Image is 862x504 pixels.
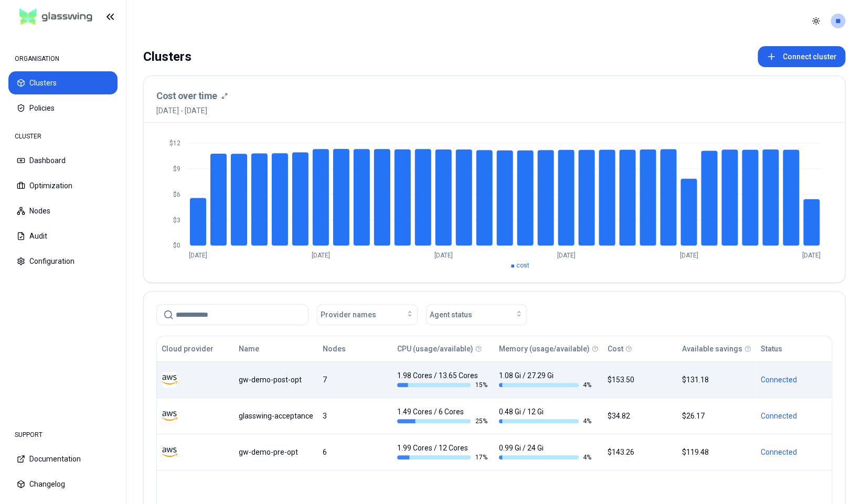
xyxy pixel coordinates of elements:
div: $119.48 [682,447,751,457]
div: gw-demo-post-opt [239,374,313,385]
div: 3 [323,411,388,421]
tspan: [DATE] [802,252,821,259]
img: GlassWing [15,5,97,29]
button: Policies [8,96,118,120]
tspan: [DATE] [434,252,453,259]
tspan: $3 [173,217,180,224]
button: Cloud provider [162,338,214,359]
span: Agent status [430,309,472,320]
button: Connect cluster [758,46,845,67]
tspan: [DATE] [557,252,575,259]
button: Optimization [8,174,118,197]
div: $131.18 [682,374,751,385]
button: Audit [8,224,118,248]
div: Clusters [143,46,191,67]
span: Provider names [321,309,376,320]
button: Dashboard [8,149,118,172]
button: Provider names [317,304,418,325]
div: $34.82 [608,411,673,421]
h3: Cost over time [156,89,217,103]
button: Cost [608,338,623,359]
div: ORGANISATION [8,48,118,69]
div: 1.98 Cores / 13.65 Cores [397,370,489,389]
div: 0.48 Gi / 12 Gi [499,406,591,425]
div: $143.26 [608,447,673,457]
button: Nodes [8,199,118,222]
button: Agent status [426,304,527,325]
button: Clusters [8,71,118,94]
div: glasswing-acceptance [239,411,313,421]
div: 1.49 Cores / 6 Cores [397,406,489,425]
img: aws [162,444,177,460]
div: 4 % [499,453,591,462]
div: 7 [323,374,388,385]
img: aws [162,408,177,424]
div: Connected [761,411,827,421]
div: 17 % [397,453,489,462]
tspan: [DATE] [312,252,330,259]
tspan: [DATE] [189,252,207,259]
div: $153.50 [608,374,673,385]
div: 1.08 Gi / 27.29 Gi [499,370,591,389]
div: 1.99 Cores / 12 Cores [397,443,489,462]
tspan: $0 [173,242,180,249]
div: 0.99 Gi / 24 Gi [499,443,591,462]
div: 6 [323,447,388,457]
div: CLUSTER [8,126,118,147]
div: Status [761,344,782,354]
button: Documentation [8,447,118,470]
div: Connected [761,447,827,457]
div: 4 % [499,417,591,425]
div: SUPPORT [8,424,118,445]
tspan: $12 [169,140,180,147]
div: 15 % [397,381,489,389]
div: gw-demo-pre-opt [239,447,313,457]
span: cost [516,262,529,269]
tspan: [DATE] [679,252,698,259]
button: Changelog [8,473,118,496]
tspan: $6 [173,191,180,198]
span: [DATE] - [DATE] [156,105,228,116]
button: CPU (usage/available) [397,338,473,359]
div: 4 % [499,381,591,389]
button: Name [239,338,259,359]
div: 25 % [397,417,489,425]
div: $26.17 [682,411,751,421]
button: Configuration [8,250,118,273]
img: aws [162,372,177,388]
button: Nodes [323,338,346,359]
tspan: $9 [173,165,180,173]
div: Connected [761,374,827,385]
button: Available savings [682,338,742,359]
button: Memory (usage/available) [499,338,590,359]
